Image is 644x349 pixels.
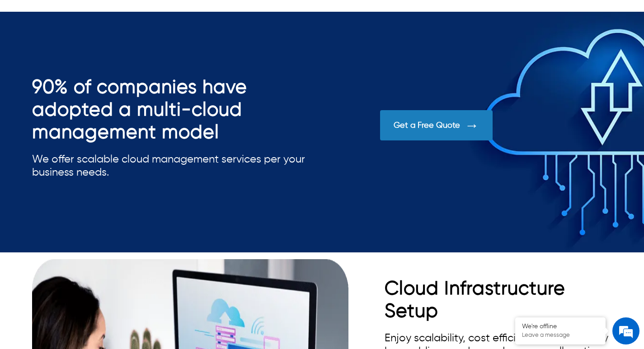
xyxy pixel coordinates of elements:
[32,153,322,179] div: We offer scalable cloud management services per your business needs.
[32,76,322,144] h2: 90% of companies have adopted a multi-cloud management model
[394,121,460,130] div: Get a Free Quote
[380,110,612,140] a: Get a Free Quote
[385,279,565,321] a: Cloud Infrastructure Setup
[522,323,599,330] div: We're offline
[522,332,599,339] p: Leave a message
